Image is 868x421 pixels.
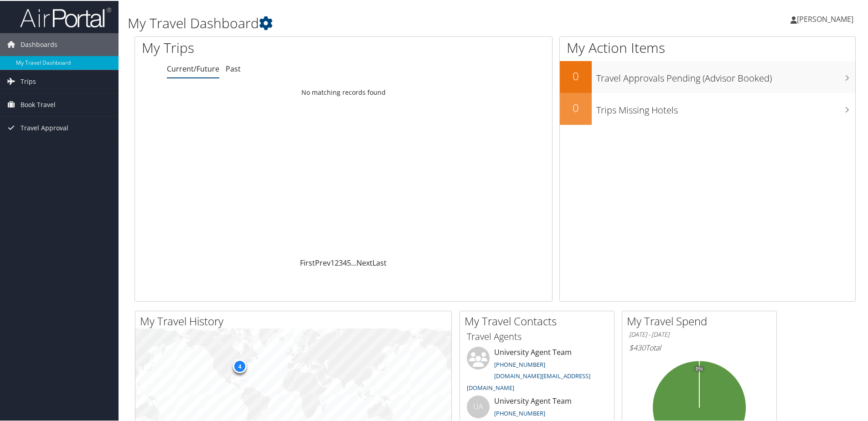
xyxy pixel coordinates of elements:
h2: My Travel Contacts [465,313,614,328]
a: 5 [347,257,351,267]
a: [PERSON_NAME] [790,5,863,32]
h1: My Trips [142,37,372,56]
h2: 0 [560,99,592,115]
a: Prev [315,257,331,267]
tspan: 0% [696,365,703,371]
h3: Travel Approvals Pending (Advisor Booked) [596,67,855,84]
a: Current/Future [167,63,219,73]
a: First [300,257,315,267]
span: Book Travel [21,92,56,115]
h2: My Travel History [140,313,451,328]
a: 2 [335,257,339,267]
span: $430 [629,342,646,352]
a: 1 [331,257,335,267]
a: Next [356,257,372,267]
div: UA [467,395,490,417]
h1: My Travel Dashboard [128,13,618,32]
h1: My Action Items [560,37,855,56]
span: Travel Approval [21,116,68,139]
a: Last [372,257,387,267]
img: airportal-logo.png [20,6,111,27]
span: Trips [21,69,36,92]
li: University Agent Team [462,346,612,395]
span: … [351,257,356,267]
a: 3 [339,257,343,267]
a: 0Trips Missing Hotels [560,92,855,124]
h2: 0 [560,67,592,83]
h6: Total [629,342,770,352]
h3: Travel Agents [467,329,607,342]
a: [DOMAIN_NAME][EMAIL_ADDRESS][DOMAIN_NAME] [467,371,590,391]
a: [PHONE_NUMBER] [494,359,545,368]
h3: Trips Missing Hotels [596,98,855,116]
a: [PHONE_NUMBER] [494,408,545,416]
h6: [DATE] - [DATE] [629,329,770,338]
td: No matching records found [135,83,552,100]
h2: My Travel Spend [627,313,776,328]
a: Past [226,63,241,73]
span: [PERSON_NAME] [797,13,853,23]
span: Dashboards [21,32,57,55]
a: 4 [343,257,347,267]
div: 4 [233,359,247,372]
a: 0Travel Approvals Pending (Advisor Booked) [560,60,855,92]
